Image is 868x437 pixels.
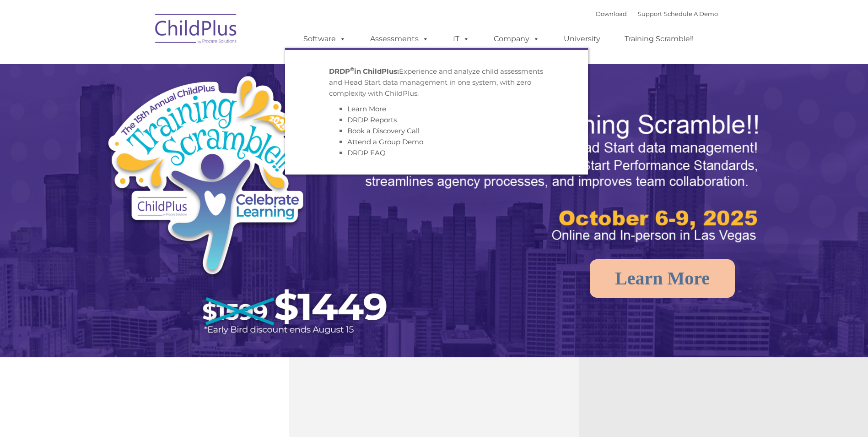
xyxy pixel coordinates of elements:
[596,10,627,17] a: Download
[347,126,420,135] a: Book a Discovery Call
[664,10,718,17] a: Schedule A Demo
[347,115,397,124] a: DRDP Reports
[151,7,242,53] img: ChildPlus by Procare Solutions
[350,66,354,72] sup: ©
[444,30,479,48] a: IT
[294,30,355,48] a: Software
[485,30,549,48] a: Company
[361,30,438,48] a: Assessments
[596,10,718,17] font: |
[347,104,386,113] a: Learn More
[638,10,662,17] a: Support
[590,259,735,298] a: Learn More
[347,148,386,157] a: DRDP FAQ
[615,30,703,48] a: Training Scramble!!
[347,137,423,146] a: Attend a Group Demo
[555,30,609,48] a: University
[329,67,399,76] strong: DRDP in ChildPlus:
[329,66,544,99] p: Experience and analyze child assessments and Head Start data management in one system, with zero ...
